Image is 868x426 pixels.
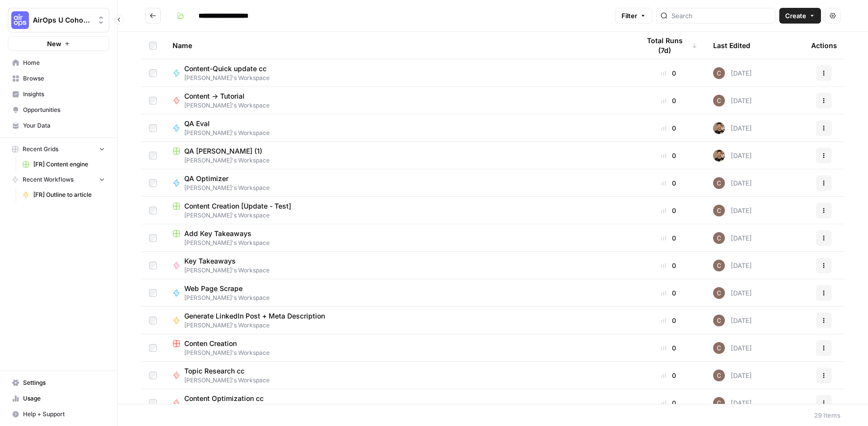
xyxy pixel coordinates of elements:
[713,205,725,216] img: p7w5olc50hx2ivoos134nwja8e7z
[18,187,109,203] a: [FR] Outline to article
[785,11,806,21] span: Create
[184,146,262,156] span: QA [PERSON_NAME] (1)
[23,394,105,403] span: Usage
[173,146,624,165] a: QA [PERSON_NAME] (1)[PERSON_NAME]'s Workspace
[8,55,109,71] a: Home
[713,177,752,189] div: [DATE]
[145,8,161,24] button: Go back
[173,174,624,192] a: QA Optimizer[PERSON_NAME]'s Workspace
[173,348,624,357] span: [PERSON_NAME]'s Workspace
[184,119,262,129] span: QA Eval
[640,32,697,59] div: Total Runs (7d)
[8,102,109,118] a: Opportunities
[184,91,262,101] span: Content -> Tutorial
[640,343,697,353] div: 0
[173,311,624,330] a: Generate LinkedIn Post + Meta Description[PERSON_NAME]'s Workspace
[640,316,697,325] div: 0
[173,284,624,302] a: Web Page Scrape[PERSON_NAME]'s Workspace
[713,95,752,106] div: [DATE]
[23,90,105,99] span: Insights
[713,397,752,409] div: [DATE]
[173,239,624,247] span: [PERSON_NAME]'s Workspace
[8,8,109,32] button: Workspace: AirOps U Cohort 1
[640,96,697,106] div: 0
[184,321,333,330] span: [PERSON_NAME]'s Workspace
[184,201,291,211] span: Content Creation [Update - Test]
[23,58,105,67] span: Home
[8,375,109,391] a: Settings
[811,32,837,59] div: Actions
[640,68,697,78] div: 0
[640,151,697,160] div: 0
[8,71,109,86] a: Browse
[23,74,105,83] span: Browse
[173,211,624,220] span: [PERSON_NAME]'s Workspace
[23,175,74,184] span: Recent Workflows
[713,232,725,244] img: p7w5olc50hx2ivoos134nwja8e7z
[184,184,270,192] span: [PERSON_NAME]'s Workspace
[184,284,262,293] span: Web Page Scrape
[8,86,109,102] a: Insights
[173,91,624,110] a: Content -> Tutorial[PERSON_NAME]'s Workspace
[23,106,105,114] span: Opportunities
[8,406,109,422] button: Help + Support
[713,150,725,161] img: 36rz0nf6lyfqsoxlb67712aiq2cf
[713,287,752,299] div: [DATE]
[173,32,624,59] div: Name
[11,11,29,29] img: AirOps U Cohort 1 Logo
[8,172,109,187] button: Recent Workflows
[23,145,58,154] span: Recent Grids
[184,256,262,266] span: Key Takeaways
[173,156,624,165] span: [PERSON_NAME]'s Workspace
[184,74,274,82] span: [PERSON_NAME]'s Workspace
[713,177,725,189] img: p7w5olc50hx2ivoos134nwja8e7z
[713,287,725,299] img: p7w5olc50hx2ivoos134nwja8e7z
[33,15,92,25] span: AirOps U Cohort 1
[173,229,624,247] a: Add Key Takeaways[PERSON_NAME]'s Workspace
[184,293,270,302] span: [PERSON_NAME]'s Workspace
[713,232,752,244] div: [DATE]
[713,342,752,354] div: [DATE]
[640,123,697,133] div: 0
[640,371,697,380] div: 0
[184,339,237,348] span: Conten Creation
[713,122,752,134] div: [DATE]
[184,64,267,74] span: Content-Quick update cc
[640,261,697,270] div: 0
[184,376,270,385] span: [PERSON_NAME]'s Workspace
[184,403,272,412] span: [PERSON_NAME]'s Workspace
[713,370,752,381] div: [DATE]
[173,394,624,412] a: Content Optimization cc[PERSON_NAME]'s Workspace
[713,95,725,106] img: p7w5olc50hx2ivoos134nwja8e7z
[615,8,652,24] button: Filter
[184,229,251,239] span: Add Key Takeaways
[640,288,697,298] div: 0
[184,311,325,321] span: Generate LinkedIn Post + Meta Description
[8,118,109,133] a: Your Data
[779,8,821,24] button: Create
[713,397,725,409] img: p7w5olc50hx2ivoos134nwja8e7z
[671,11,771,21] input: Search
[713,67,752,79] div: [DATE]
[23,121,105,130] span: Your Data
[814,410,841,420] div: 29 Items
[713,205,752,216] div: [DATE]
[23,410,105,419] span: Help + Support
[173,201,624,220] a: Content Creation [Update - Test][PERSON_NAME]'s Workspace
[713,315,725,326] img: p7w5olc50hx2ivoos134nwja8e7z
[173,64,624,82] a: Content-Quick update cc[PERSON_NAME]'s Workspace
[713,122,725,134] img: 36rz0nf6lyfqsoxlb67712aiq2cf
[18,157,109,172] a: [FR] Content engine
[713,67,725,79] img: p7w5olc50hx2ivoos134nwja8e7z
[8,142,109,157] button: Recent Grids
[184,266,270,275] span: [PERSON_NAME]'s Workspace
[47,39,61,49] span: New
[184,394,264,403] span: Content Optimization cc
[640,206,697,215] div: 0
[713,315,752,326] div: [DATE]
[713,370,725,381] img: p7w5olc50hx2ivoos134nwja8e7z
[184,366,262,376] span: Topic Research cc
[640,178,697,188] div: 0
[8,391,109,406] a: Usage
[713,260,725,271] img: p7w5olc50hx2ivoos134nwja8e7z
